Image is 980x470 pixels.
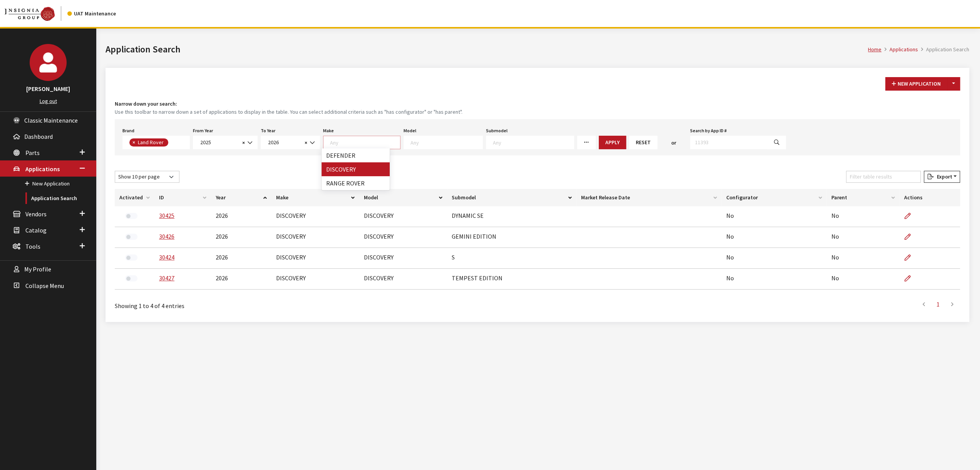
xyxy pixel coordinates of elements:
[211,269,271,290] td: 2026
[25,282,64,290] span: Collapse Menu
[25,226,47,234] span: Catalog
[159,253,174,261] a: 30424
[242,139,245,146] span: ×
[885,77,947,91] button: New Application
[826,248,899,269] td: No
[826,227,899,248] td: No
[271,189,359,206] th: Make: activate to sort column ascending
[933,173,952,180] span: Export
[132,139,135,146] span: ×
[193,136,258,149] span: 2025
[302,138,307,147] button: Remove all items
[722,206,827,227] td: No
[924,171,960,183] button: Export
[261,127,275,134] label: To Year
[271,248,359,269] td: DISCOVERY
[8,84,89,93] h3: [PERSON_NAME]
[826,189,899,206] th: Parent: activate to sort column ascending
[24,116,78,124] span: Classic Maintenance
[115,100,960,108] h4: Narrow down your search:
[170,140,174,147] textarea: Search
[115,296,462,310] div: Showing 1 to 4 of 4 entries
[137,139,166,146] span: Land Rover
[447,269,576,290] td: TEMPEST EDITION
[881,45,918,54] li: Applications
[359,189,447,206] th: Model: activate to sort column ascending
[629,136,657,149] button: Reset
[359,269,447,290] td: DISCOVERY
[193,127,213,134] label: From Year
[25,165,60,173] span: Applications
[129,138,168,147] li: Land Rover
[5,6,67,21] a: Insignia Group logo
[211,227,271,248] td: 2026
[106,42,868,56] h1: Application Search
[359,227,447,248] td: DISCOVERY
[904,227,917,246] a: Edit Application
[198,138,240,147] span: 2025
[271,227,359,248] td: DISCOVERY
[322,162,390,176] li: DISCOVERY
[447,189,576,206] th: Submodel: activate to sort column ascending
[359,248,447,269] td: DISCOVERY
[722,248,827,269] td: No
[271,206,359,227] td: DISCOVERY
[305,139,307,146] span: ×
[40,98,57,104] a: Log out
[322,176,390,190] li: RANGE ROVER
[846,171,921,183] input: Filter table results
[404,127,416,134] label: Model
[447,227,576,248] td: GEMINI EDITION
[359,206,447,227] td: DISCOVERY
[918,45,969,54] li: Application Search
[904,269,917,288] a: Edit Application
[690,136,768,149] input: 11393
[24,133,53,140] span: Dashboard
[599,136,626,149] button: Apply
[129,138,137,147] button: Remove item
[826,269,899,290] td: No
[671,139,676,147] span: or
[904,206,917,226] a: Edit Application
[868,46,881,53] a: Home
[900,189,960,206] th: Actions
[122,127,134,134] label: Brand
[25,243,40,250] span: Tools
[159,274,174,282] a: 30427
[30,44,67,81] img: John Swartwout
[115,108,960,116] small: Use this toolbar to narrow down a set of applications to display in the table. You can select add...
[722,227,827,248] td: No
[722,269,827,290] td: No
[25,149,40,157] span: Parts
[211,248,271,269] td: 2026
[447,206,576,227] td: DYNAMIC SE
[486,127,508,134] label: Submodel
[159,212,174,219] a: 30425
[154,189,211,206] th: ID: activate to sort column ascending
[410,139,482,146] textarea: Search
[493,139,574,146] textarea: Search
[271,269,359,290] td: DISCOVERY
[447,248,576,269] td: S
[261,136,320,149] span: 2026
[576,189,721,206] th: Market Release Date: activate to sort column ascending
[211,206,271,227] td: 2026
[5,7,55,21] img: Catalog Maintenance
[211,189,271,206] th: Year: activate to sort column ascending
[240,138,245,147] button: Remove all items
[159,232,174,240] a: 30426
[904,248,917,267] a: Edit Application
[690,127,727,134] label: Search by App ID #
[266,138,302,147] span: 2026
[330,139,400,146] textarea: Search
[722,189,827,206] th: Configurator: activate to sort column ascending
[24,266,51,273] span: My Profile
[323,127,334,134] label: Make
[115,189,154,206] th: Activated: activate to sort column ascending
[931,296,945,312] a: 1
[322,148,390,162] li: DEFENDER
[67,10,116,18] div: UAT Maintenance
[826,206,899,227] td: No
[25,210,47,218] span: Vendors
